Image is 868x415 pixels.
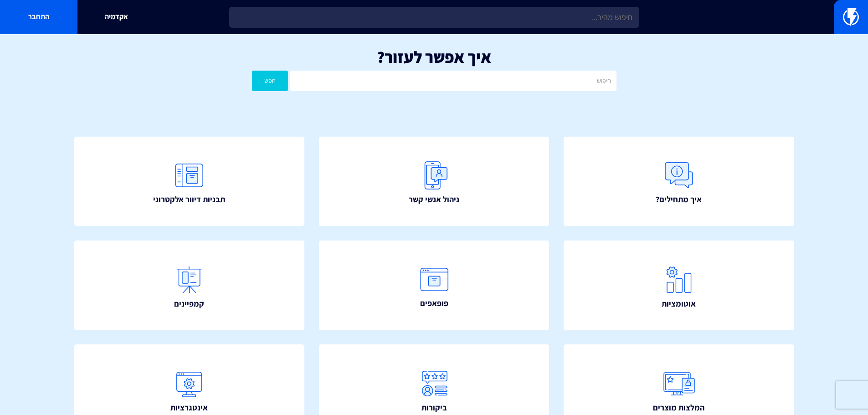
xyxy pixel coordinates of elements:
span: אינטגרציות [170,402,208,414]
input: חיפוש מהיר... [229,7,639,28]
a: אוטומציות [564,241,794,330]
span: פופאפים [420,297,448,309]
a: תבניות דיוור אלקטרוני [74,137,305,226]
button: חפש [252,71,288,91]
span: קמפיינים [174,298,204,310]
a: איך מתחילים? [564,137,794,226]
span: ניהול אנשי קשר [409,194,459,205]
span: איך מתחילים? [656,194,702,205]
h1: איך אפשר לעזור? [14,48,854,66]
span: ביקורות [421,402,447,414]
span: אוטומציות [662,298,696,310]
a: קמפיינים [74,241,305,330]
span: תבניות דיוור אלקטרוני [153,194,225,205]
a: ניהול אנשי קשר [319,137,550,226]
a: פופאפים [319,241,550,330]
input: חיפוש [290,71,616,91]
span: המלצות מוצרים [653,402,704,414]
